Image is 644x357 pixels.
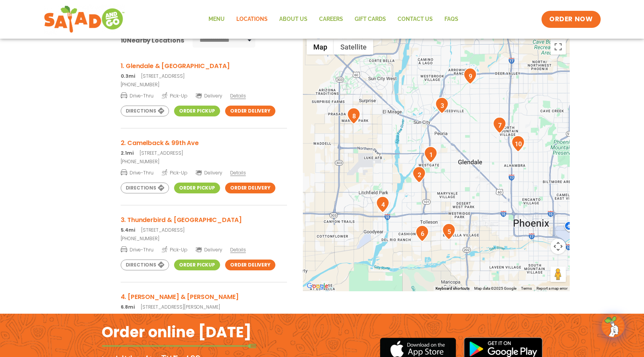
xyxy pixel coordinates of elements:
a: Drive-Thru Pick-Up Delivery Details [121,167,287,176]
a: ORDER NOW [542,11,600,28]
h3: 1. Glendale & [GEOGRAPHIC_DATA] [121,61,287,71]
p: [STREET_ADDRESS][PERSON_NAME] [121,304,287,311]
button: Toggle fullscreen view [550,39,566,55]
span: Map data ©2025 Google [474,286,516,290]
p: [STREET_ADDRESS] [121,150,287,157]
button: Keyboard shortcuts [436,286,470,291]
span: Drive-Thru [121,92,154,99]
a: Open this area in Google Maps (opens a new window) [305,281,330,291]
button: Drag Pegman onto the map to open Street View [550,266,566,282]
button: Map camera controls [550,239,566,254]
div: 3 [435,97,449,114]
strong: 0.3mi [121,73,135,79]
a: About Us [273,10,313,28]
span: Drive-Thru [121,169,154,176]
a: Order Pickup [174,260,220,270]
span: ORDER NOW [549,15,593,24]
h3: 4. [PERSON_NAME] & [PERSON_NAME] [121,292,287,302]
a: Directions [121,260,169,270]
div: 9 [463,68,477,84]
a: 4. [PERSON_NAME] & [PERSON_NAME] 6.8mi[STREET_ADDRESS][PERSON_NAME] [121,292,287,311]
div: Nearby Locations [121,36,184,45]
button: Show satellite imagery [334,39,373,55]
a: Directions [121,106,169,116]
h2: Order online [DATE] [102,323,251,342]
a: GIFT CARDS [349,10,392,28]
span: Details [230,92,246,99]
span: Delivery [195,169,222,176]
a: Drive-Thru Pick-Up Delivery Details [121,244,287,253]
span: Pick-Up [162,246,188,253]
a: [PHONE_NUMBER] [121,158,287,165]
div: 5 [442,223,456,240]
span: Details [230,169,246,176]
nav: Menu [203,10,464,28]
a: Order Pickup [174,183,220,193]
a: Order Delivery [225,260,275,270]
p: [STREET_ADDRESS] [121,73,287,80]
a: Order Delivery [225,106,275,116]
a: Menu [203,10,231,28]
h3: 3. Thunderbird & [GEOGRAPHIC_DATA] [121,215,287,225]
div: 4 [376,196,389,213]
strong: 6.8mi [121,304,135,310]
p: [STREET_ADDRESS] [121,227,287,234]
a: Terms (opens in new tab) [521,286,532,290]
a: 3. Thunderbird & [GEOGRAPHIC_DATA] 5.4mi[STREET_ADDRESS] [121,215,287,234]
a: 1. Glendale & [GEOGRAPHIC_DATA] 0.3mi[STREET_ADDRESS] [121,61,287,80]
a: Drive-Thru Pick-Up Delivery Details [121,90,287,99]
button: Show street map [307,39,334,55]
span: 10 [121,36,127,45]
span: Delivery [195,246,222,253]
a: FAQs [439,10,464,28]
a: [PHONE_NUMBER] [121,235,287,242]
div: 2 [412,166,426,183]
a: Locations [231,10,273,28]
img: new-SAG-logo-768×292 [44,4,125,35]
img: Google [305,281,330,291]
img: fork [102,344,256,348]
span: Pick-Up [162,92,188,99]
span: Details [230,246,246,253]
div: 8 [347,108,360,124]
h3: 2. Camelback & 99th Ave [121,138,287,148]
a: Directions [121,183,169,193]
div: 7 [493,117,506,133]
a: Report a map error [536,286,567,290]
a: Contact Us [392,10,439,28]
span: Pick-Up [162,169,188,176]
img: wpChatIcon [602,315,624,337]
span: Delivery [195,92,222,99]
a: [PHONE_NUMBER] [121,81,287,88]
a: Order Delivery [225,183,275,193]
a: 2. Camelback & 99th Ave 2.1mi[STREET_ADDRESS] [121,138,287,157]
div: 10 [511,135,525,152]
span: Drive-Thru [121,246,154,253]
strong: 5.4mi [121,227,135,233]
div: 1 [424,146,437,163]
a: Order Pickup [174,106,220,116]
strong: 2.1mi [121,150,134,156]
a: Careers [313,10,349,28]
div: 6 [415,225,429,242]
